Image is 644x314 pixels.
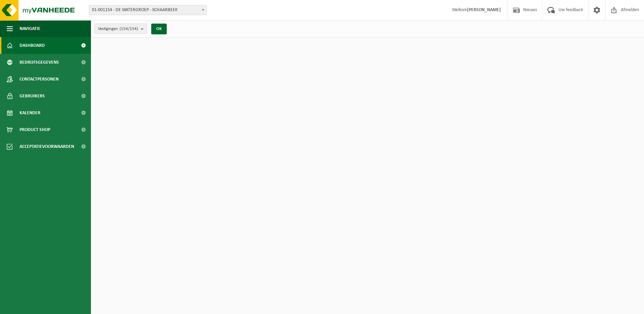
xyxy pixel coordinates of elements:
span: Product Shop [20,121,50,138]
button: Vestigingen(154/154) [94,24,147,34]
strong: [PERSON_NAME] [467,7,501,12]
button: OK [151,24,167,34]
span: Acceptatievoorwaarden [20,138,74,155]
span: Gebruikers [20,88,45,104]
count: (154/154) [120,27,138,31]
span: Contactpersonen [20,71,59,88]
span: 01-001154 - DE WATERGROEP - SCHAARBEEK [89,5,207,15]
span: Navigatie [20,20,40,37]
span: Bedrijfsgegevens [20,54,59,71]
span: Vestigingen [98,24,138,34]
span: Kalender [20,104,40,121]
span: 01-001154 - DE WATERGROEP - SCHAARBEEK [89,5,206,15]
span: Dashboard [20,37,45,54]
